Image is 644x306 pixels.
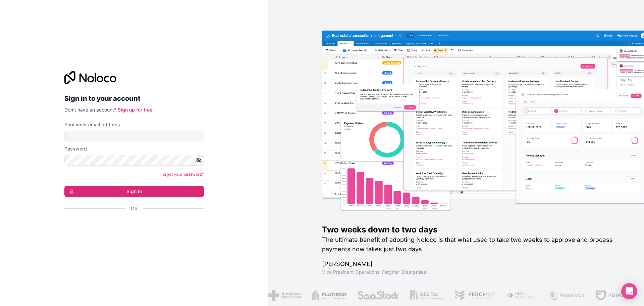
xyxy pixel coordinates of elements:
[268,290,301,301] img: /assets/american-red-cross-BAupjrZR.png
[357,290,399,301] img: /assets/saastock-C6Zbiodz.png
[548,290,585,301] img: /assets/phoenix-BREaitsQ.png
[64,145,87,152] label: Password
[64,121,120,128] label: Your work email address
[455,290,496,301] img: /assets/fergmar-CudnrXN5.png
[322,259,623,269] h1: [PERSON_NAME]
[621,283,637,299] div: Open Intercom Messenger
[131,205,138,212] span: Or
[160,172,204,177] a: Forgot your password?
[64,155,204,166] input: Password
[64,131,204,141] input: Email address
[322,224,623,235] h1: Two weeks down to two days
[118,107,152,113] a: Sign up for free
[322,269,623,275] h1: Vice President Operations , Fergmar Enterprises
[64,186,204,197] button: Sign in
[312,290,346,301] img: /assets/flatiron-C8eUkumj.png
[64,107,116,113] span: Don't have an account?
[506,290,538,301] img: /assets/fiera-fwj2N5v4.png
[322,235,623,254] h2: The ultimate benefit of adopting Noloco is that what used to take two weeks to approve and proces...
[410,290,444,301] img: /assets/gbstax-C-GtDUiK.png
[595,290,635,301] img: /assets/fdworks-Bi04fVtw.png
[64,92,204,104] h2: Sign in to your account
